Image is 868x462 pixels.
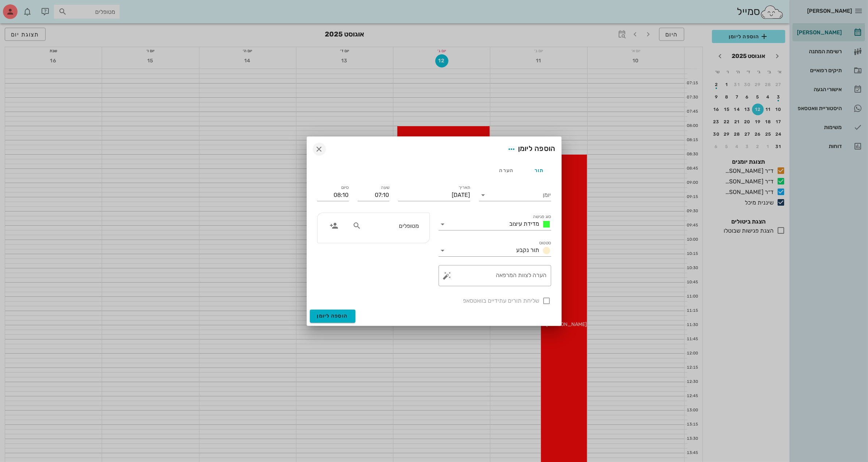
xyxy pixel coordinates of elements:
div: תור [523,162,556,179]
span: תור נקבע [517,246,540,253]
div: הערה [490,162,523,179]
label: סטטוס [539,240,551,246]
div: יומן [479,189,551,201]
div: סוג פגישהמדידת עיצוב [439,218,551,230]
span: הוספה ליומן [317,313,348,319]
span: מדידת עיצוב [510,220,540,227]
div: הוספה ליומן [505,143,556,156]
button: הוספה ליומן [310,310,355,323]
label: תאריך [459,185,470,190]
label: שעה [381,185,389,190]
label: סוג פגישה [533,214,551,220]
label: סיום [341,185,349,190]
div: סטטוסתור נקבע [439,245,551,256]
